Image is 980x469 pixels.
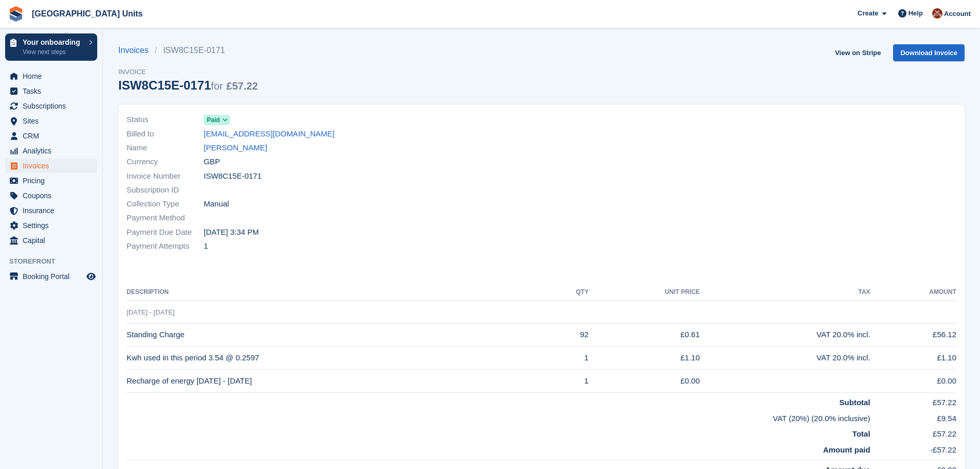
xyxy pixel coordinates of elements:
[23,159,84,173] span: Invoices
[548,284,589,301] th: QTY
[23,84,84,98] span: Tasks
[893,44,965,61] a: Download Invoice
[852,429,870,438] strong: Total
[5,69,97,83] a: menu
[548,346,589,370] td: 1
[127,370,548,393] td: Recharge of energy [DATE] - [DATE]
[5,233,97,248] a: menu
[204,156,220,168] span: GBP
[127,156,204,168] span: Currency
[932,8,942,19] img: Laura Clinnick
[204,114,230,126] a: Paid
[127,198,204,210] span: Collection Type
[548,370,589,393] td: 1
[127,284,548,301] th: Description
[85,270,97,283] a: Preview store
[5,159,97,173] a: menu
[5,203,97,218] a: menu
[944,9,971,19] span: Account
[9,256,102,267] span: Storefront
[700,284,870,301] th: Tax
[23,144,84,158] span: Analytics
[23,173,84,188] span: Pricing
[858,8,878,19] span: Create
[23,47,84,57] p: View next steps
[127,114,204,126] span: Status
[127,212,204,224] span: Payment Method
[700,329,870,341] div: VAT 20.0% incl.
[840,398,870,407] strong: Subtotal
[204,142,267,154] a: [PERSON_NAME]
[23,218,84,233] span: Settings
[5,144,97,158] a: menu
[589,323,700,346] td: £0.61
[908,8,923,19] span: Help
[870,323,956,346] td: £56.12
[870,409,956,425] td: £9.54
[204,128,334,140] a: [EMAIL_ADDRESS][DOMAIN_NAME]
[589,346,700,370] td: £1.10
[127,142,204,154] span: Name
[870,284,956,301] th: Amount
[204,198,229,210] span: Manual
[23,203,84,218] span: Insurance
[5,218,97,233] a: menu
[226,80,258,92] span: £57.22
[211,80,223,92] span: for
[548,323,589,346] td: 92
[23,233,84,248] span: Capital
[5,188,97,203] a: menu
[589,370,700,393] td: £0.00
[127,409,870,425] td: VAT (20%) (20.0% inclusive)
[127,308,174,316] span: [DATE] - [DATE]
[5,33,97,61] a: Your onboarding View next steps
[870,440,956,460] td: -£57.22
[127,240,204,252] span: Payment Attempts
[23,269,84,284] span: Booking Portal
[204,227,259,238] time: 2025-10-09 14:34:42 UTC
[5,84,97,98] a: menu
[5,269,97,284] a: menu
[5,173,97,188] a: menu
[127,128,204,140] span: Billed to
[127,227,204,238] span: Payment Due Date
[5,114,97,128] a: menu
[23,188,84,203] span: Coupons
[5,129,97,143] a: menu
[127,323,548,346] td: Standing Charge
[28,5,147,22] a: [GEOGRAPHIC_DATA] Units
[823,445,870,454] strong: Amount paid
[118,44,258,57] nav: breadcrumbs
[118,67,258,77] span: Invoice
[118,44,155,57] a: Invoices
[589,284,700,301] th: Unit Price
[127,346,548,370] td: Kwh used in this period 3.54 @ 0.2597
[5,99,97,113] a: menu
[23,39,84,46] p: Your onboarding
[870,370,956,393] td: £0.00
[127,184,204,196] span: Subscription ID
[204,170,262,182] span: ISW8C15E-0171
[23,129,84,143] span: CRM
[23,69,84,83] span: Home
[8,6,24,22] img: stora-icon-8386f47178a22dfd0bd8f6a31ec36ba5ce8667c1dd55bd0f319d3a0aa187defe.svg
[127,170,204,182] span: Invoice Number
[23,99,84,113] span: Subscriptions
[870,393,956,409] td: £57.22
[700,352,870,364] div: VAT 20.0% incl.
[118,78,258,92] div: ISW8C15E-0171
[23,114,84,128] span: Sites
[870,424,956,440] td: £57.22
[207,115,220,125] span: Paid
[870,346,956,370] td: £1.10
[204,240,208,252] span: 1
[831,44,885,61] a: View on Stripe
